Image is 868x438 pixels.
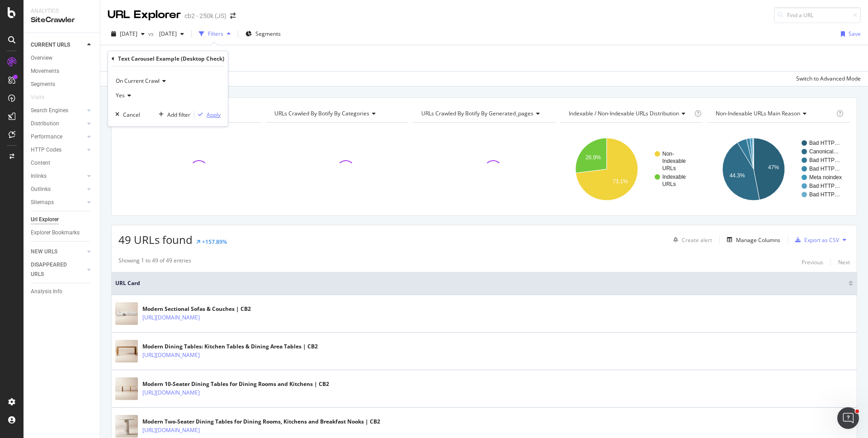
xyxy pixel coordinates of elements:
[838,258,850,266] div: Next
[796,75,861,82] div: Switch to Advanced Mode
[31,67,59,76] div: Movements
[115,279,846,287] span: URL Card
[31,93,44,102] div: Visits
[31,132,62,142] div: Performance
[148,30,156,38] span: vs
[670,233,712,247] button: Create alert
[31,158,50,168] div: Content
[802,258,823,266] div: Previous
[108,27,148,41] button: [DATE]
[31,228,94,238] a: Explorer Bookmarks
[662,181,676,187] text: URLs
[31,185,51,194] div: Outlinks
[142,388,200,397] a: [URL][DOMAIN_NAME]
[31,53,94,63] a: Overview
[662,174,686,180] text: Indexable
[167,111,190,119] div: Add filter
[31,40,85,50] a: CURRENT URLS
[662,151,674,157] text: Non-
[849,30,861,38] div: Save
[116,77,160,85] span: On Current Crawl
[207,111,221,119] div: Apply
[809,191,840,198] text: Bad HTTP…
[838,257,850,267] button: Next
[31,171,47,181] div: Inlinks
[31,145,85,155] a: HTTP Codes
[31,53,52,63] div: Overview
[809,140,840,146] text: Bad HTTP…
[716,109,800,117] span: Non-Indexable URLs Main Reason
[118,55,224,62] div: Text Carousel Example (Desktop Check)
[31,215,94,224] a: Url Explorer
[809,174,842,181] text: Meta noindex
[837,27,861,41] button: Save
[155,110,190,119] button: Add filter
[195,27,234,41] button: Filters
[115,340,138,362] img: main image
[273,106,401,121] h4: URLs Crawled By Botify By categories
[31,228,80,238] div: Explorer Bookmarks
[809,166,840,172] text: Bad HTTP…
[115,302,138,325] img: main image
[31,67,94,76] a: Movements
[31,171,85,181] a: Inlinks
[662,158,686,164] text: Indexable
[774,7,861,23] input: Find a URL
[714,106,835,121] h4: Non-Indexable URLs Main Reason
[142,305,251,313] div: Modern Sectional Sofas & Couches | CB2
[108,7,181,23] div: URL Explorer
[274,109,369,117] span: URLs Crawled By Botify By categories
[156,30,177,38] span: 2025 Aug. 25th
[837,407,859,429] iframe: Intercom live chat
[31,215,59,224] div: Url Explorer
[31,287,62,296] div: Analysis Info
[809,157,840,163] text: Bad HTTP…
[420,106,547,121] h4: URLs Crawled By Botify By generated_pages
[31,7,93,15] div: Analytics
[202,238,227,246] div: +157.89%
[194,110,221,119] button: Apply
[142,380,329,388] div: Modern 10-Seater Dining Tables for Dining Rooms and Kitchens | CB2
[802,257,823,267] button: Previous
[255,30,281,38] span: Segments
[809,183,840,189] text: Bad HTTP…
[156,27,188,41] button: [DATE]
[31,80,55,89] div: Segments
[31,158,94,168] a: Content
[31,106,68,115] div: Search Engines
[115,415,138,438] img: main image
[31,145,61,155] div: HTTP Codes
[31,119,59,129] div: Distribution
[118,257,191,267] div: Showing 1 to 49 of 49 entries
[567,106,693,121] h4: Indexable / Non-Indexable URLs Distribution
[31,247,57,257] div: NEW URLS
[116,91,125,99] span: Yes
[31,198,85,207] a: Sitemaps
[736,236,780,244] div: Manage Columns
[31,40,70,50] div: CURRENT URLS
[613,178,628,185] text: 73.1%
[142,351,200,360] a: [URL][DOMAIN_NAME]
[31,247,85,257] a: NEW URLS
[560,130,702,209] div: A chart.
[31,80,94,89] a: Segments
[142,426,200,435] a: [URL][DOMAIN_NAME]
[707,130,849,209] svg: A chart.
[31,132,85,142] a: Performance
[682,236,712,244] div: Create alert
[208,30,223,38] div: Filters
[585,154,601,161] text: 26.9%
[230,13,236,19] div: arrow-right-arrow-left
[662,165,676,171] text: URLs
[31,93,53,102] a: Visits
[804,236,839,244] div: Export as CSV
[723,234,780,245] button: Manage Columns
[809,148,839,155] text: Canonical…
[118,232,193,247] span: 49 URLs found
[120,30,137,38] span: 2025 Aug. 28th
[31,15,93,25] div: SiteCrawler
[142,313,200,322] a: [URL][DOMAIN_NAME]
[31,119,85,129] a: Distribution
[768,164,779,171] text: 47%
[242,27,284,41] button: Segments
